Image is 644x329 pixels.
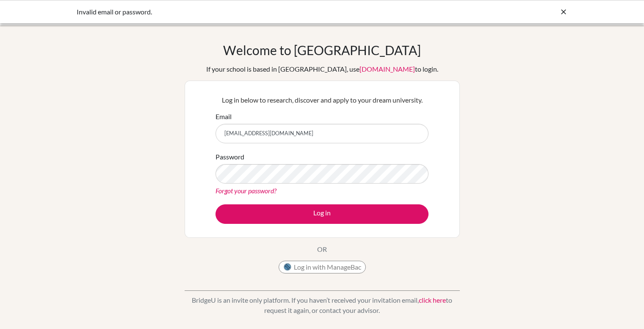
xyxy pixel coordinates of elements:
p: Log in below to research, discover and apply to your dream university. [216,95,428,105]
label: Password [216,152,244,162]
a: Forgot your password? [216,187,276,195]
h1: Welcome to [GEOGRAPHIC_DATA] [223,42,421,58]
p: BridgeU is an invite only platform. If you haven’t received your invitation email, to request it ... [185,295,460,315]
a: [DOMAIN_NAME] [359,65,415,73]
p: OR [317,244,327,254]
button: Log in with ManageBac [279,261,366,273]
div: Invalid email or password. [77,7,441,17]
button: Log in [216,204,428,224]
div: If your school is based in [GEOGRAPHIC_DATA], use to login. [206,64,438,74]
label: Email [216,112,232,122]
a: click here [419,296,446,304]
